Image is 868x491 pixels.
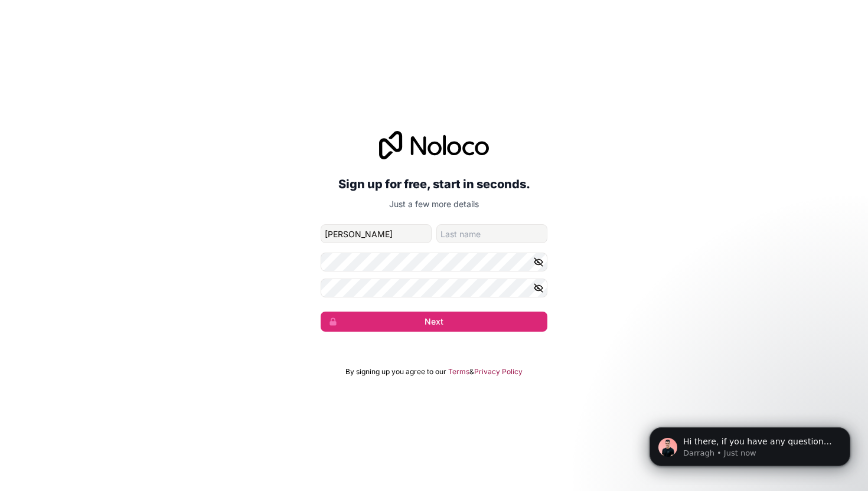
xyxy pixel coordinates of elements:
a: Privacy Policy [474,367,523,377]
button: Next [321,312,547,332]
a: Terms [448,367,469,377]
input: family-name [436,224,547,243]
span: By signing up you agree to our [345,367,446,377]
span: & [469,367,474,377]
p: Just a few more details [321,198,547,210]
input: given-name [321,224,432,243]
input: Confirm password [321,279,547,297]
input: Password [321,253,547,271]
iframe: Intercom notifications message [632,402,868,485]
h2: Sign up for free, start in seconds. [321,174,547,195]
